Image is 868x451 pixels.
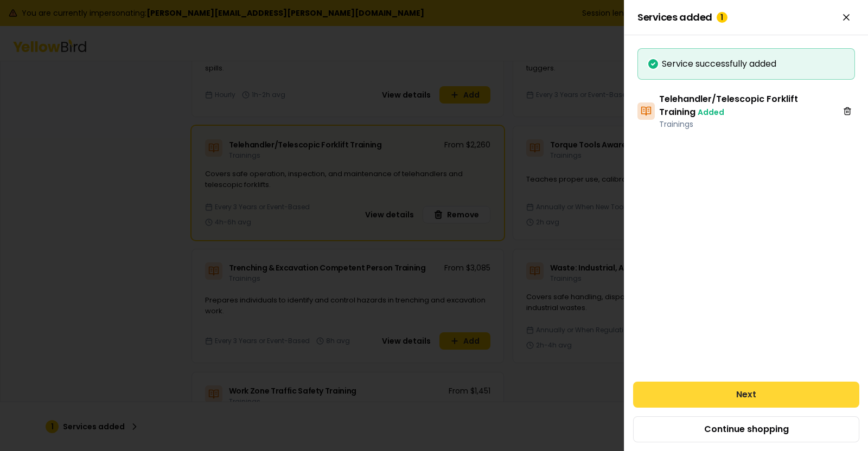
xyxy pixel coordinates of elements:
[717,12,727,23] div: 1
[633,416,859,442] button: Continue shopping
[698,107,724,118] span: Added
[647,57,846,70] div: Service successfully added
[637,12,727,23] span: Services added
[659,119,835,130] p: Trainings
[838,9,855,26] button: Close
[633,382,859,408] button: Next
[659,93,835,119] h3: Telehandler/Telescopic Forklift Training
